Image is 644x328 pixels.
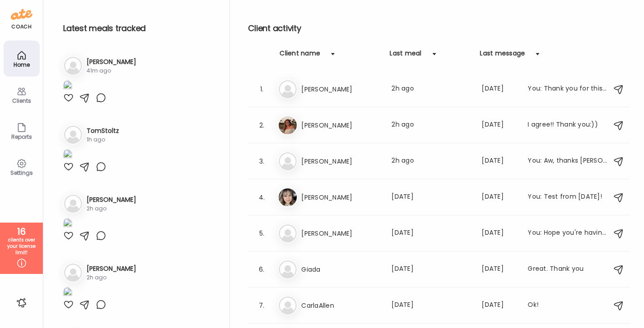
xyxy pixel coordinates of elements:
div: [DATE] [482,300,517,311]
img: avatars%2FCZNq3Txh1cYfudN6aqWkxBEljIU2 [279,188,297,206]
div: [DATE] [482,156,517,167]
div: [DATE] [391,228,471,239]
div: 16 [3,226,40,237]
h3: [PERSON_NAME] [301,156,381,167]
img: images%2FdDWuMIarlednk9uMSYSEWWX5jHz2%2Ffavorites%2FD6a630c9tE3HBID1K3c3_1080 [63,80,72,92]
h3: TomStoltz [87,126,119,136]
div: 4. [256,192,267,203]
div: Client name [280,49,320,63]
h2: Latest meals tracked [63,22,215,35]
div: You: Hope you're having a wonderful holiday season! What word comes to mind as you head into the ... [528,228,607,239]
div: [DATE] [482,228,517,239]
img: bg-avatar-default.svg [64,126,82,144]
div: [DATE] [391,192,471,203]
div: Great. Thank you [528,264,607,275]
div: Home [5,62,38,68]
div: 7. [256,300,267,311]
h3: [PERSON_NAME] [301,84,381,95]
div: [DATE] [482,192,517,203]
div: [DATE] [482,120,517,131]
img: bg-avatar-default.svg [279,80,297,98]
div: [DATE] [391,264,471,275]
div: 2h ago [87,273,136,282]
div: Last meal [390,49,421,63]
h3: [PERSON_NAME] [87,264,136,273]
img: images%2FsEjrZzoVMEQE1Jzv9pV5TpIWC9X2%2FV3BzkUXrCqO8zADojCCt%2FLjTo0K9qHClrKdxl8rQi_1080 [63,287,72,299]
div: 2h ago [391,156,471,167]
img: bg-avatar-default.svg [279,224,297,242]
h3: [PERSON_NAME] [301,192,381,203]
img: bg-avatar-default.svg [279,296,297,314]
div: Settings [5,170,38,176]
div: 2. [256,120,267,131]
h3: CarlaAllen [301,300,381,311]
div: You: Aw, thanks [PERSON_NAME]!! You're so sweet. We are very excited, and grateful. I'm so happy ... [528,156,607,167]
h3: [PERSON_NAME] [301,120,381,131]
div: 2h ago [391,120,471,131]
div: You: Thank you for this clarification! I'm glad to hear this is working well for you, and that yo... [528,84,607,95]
div: Clients [5,98,38,104]
img: bg-avatar-default.svg [64,195,82,213]
div: 41m ago [87,67,136,75]
h3: [PERSON_NAME] [87,57,136,67]
h3: [PERSON_NAME] [87,195,136,205]
div: 2h ago [391,84,471,95]
img: images%2F5WWaEkM7RhX7MCFJADu3LYSkk622%2FosFaDnMpz1axPRr0Vkwv%2Fialc2AzdUKDA7VkHiLzb_1080 [63,149,72,161]
div: 6. [256,264,267,275]
img: images%2Fn2pDkZWniLM4uUbDA9X7XnkHgRG3%2FINyG4wu5oInkLsKxavNq%2FKZhbn8apw3R8CFs03dr8_240 [63,218,72,230]
div: 5. [256,228,267,239]
div: 1h ago [87,136,119,144]
div: 1. [256,84,267,95]
div: Last message [480,49,525,63]
img: ate [11,7,32,22]
img: avatars%2Fq7YkO5YQhvTWWLHXEVWAOtrEYd52 [279,116,297,134]
h2: Client activity [248,22,630,35]
div: I agree!! Thank you:)) [528,120,607,131]
img: bg-avatar-default.svg [279,152,297,170]
h3: Giada [301,264,381,275]
div: Ok! [528,300,607,311]
div: [DATE] [482,264,517,275]
div: 2h ago [87,205,136,213]
div: 3. [256,156,267,167]
div: [DATE] [391,300,471,311]
div: clients over your license limit! [3,237,40,256]
div: coach [11,23,32,31]
div: Reports [5,134,38,140]
div: You: Test from [DATE]! [528,192,607,203]
div: [DATE] [482,84,517,95]
h3: [PERSON_NAME] [301,228,381,239]
img: bg-avatar-default.svg [279,260,297,278]
img: bg-avatar-default.svg [64,57,82,75]
img: bg-avatar-default.svg [64,264,82,282]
